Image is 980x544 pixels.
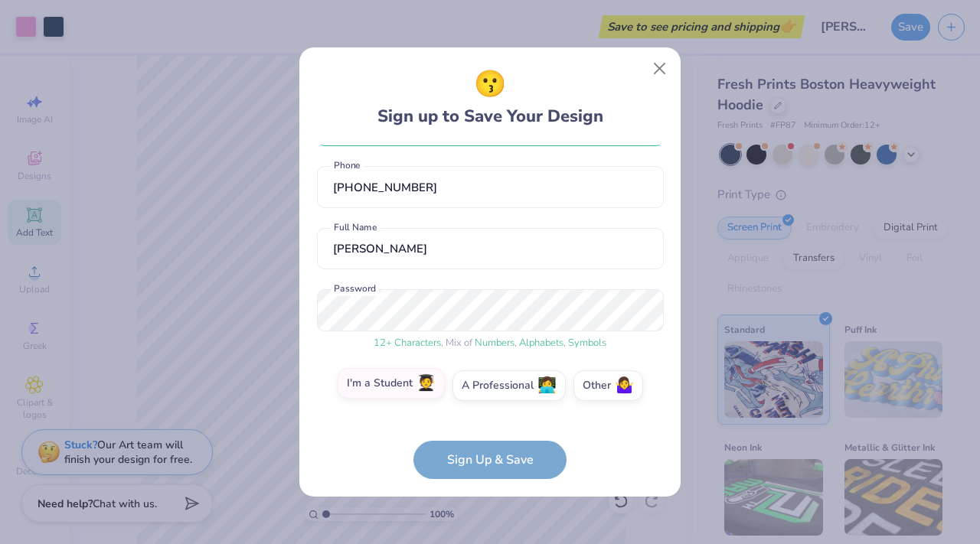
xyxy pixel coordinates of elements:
[537,377,557,395] span: 👩‍💻
[452,370,566,401] label: A Professional
[568,336,606,350] span: Symbols
[474,65,506,104] span: 😗
[374,336,441,350] span: 12 + Characters
[317,336,664,351] div: , Mix of , ,
[615,377,634,395] span: 🤷‍♀️
[645,54,675,83] button: Close
[377,65,603,129] div: Sign up to Save Your Design
[338,368,445,399] label: I'm a Student
[573,370,643,401] label: Other
[475,336,514,350] span: Numbers
[416,375,436,393] span: 🧑‍🎓
[519,336,563,350] span: Alphabets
